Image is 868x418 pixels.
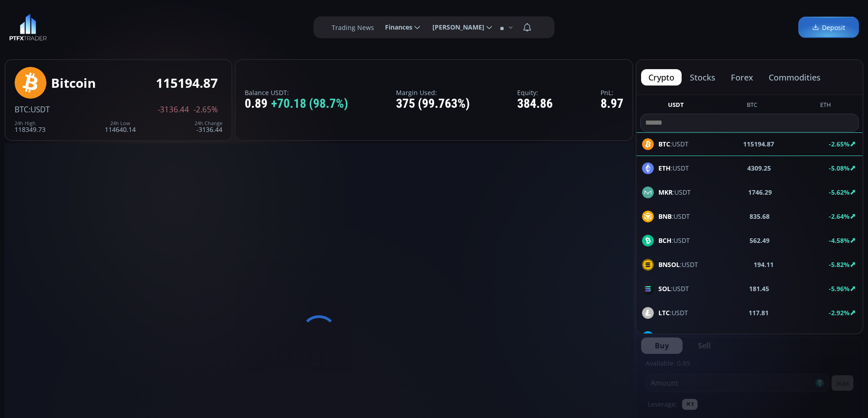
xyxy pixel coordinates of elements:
b: LINK [658,332,673,341]
b: -5.08% [829,164,850,172]
div: 0.89 [245,97,348,111]
div: Bitcoin [51,76,96,90]
b: 1746.29 [748,187,772,197]
span: :USDT [658,284,689,293]
div: 375 (99.763%) [396,97,470,111]
label: Equity: [517,89,553,96]
b: 181.45 [749,284,769,293]
label: Trading News [332,23,374,32]
img: LOGO [9,14,47,41]
b: 25.21 [753,332,770,342]
div: 24h High [15,121,46,126]
div: 115194.87 [156,76,218,90]
span: -3136.44 [158,106,189,114]
label: Balance USDT: [245,89,348,96]
button: stocks [683,69,723,86]
button: commodities [761,69,828,86]
span: :USDT [658,332,692,342]
span: :USDT [29,104,50,115]
span: :USDT [658,236,690,245]
button: BTC [743,101,761,112]
button: forex [724,69,760,86]
div: 8.97 [601,97,623,111]
div: 114640.14 [105,121,136,133]
span: +70.18 (98.7%) [271,97,348,111]
div: -3136.44 [195,121,222,133]
b: BCH [658,236,672,245]
b: ETH [658,164,671,172]
span: [PERSON_NAME] [426,18,484,36]
b: 4309.25 [747,163,771,173]
label: Margin Used: [396,89,470,96]
b: SOL [658,284,671,293]
div: 384.86 [517,97,553,111]
b: -4.58% [829,236,850,245]
span: :USDT [658,187,691,197]
div: 118349.73 [15,121,46,133]
b: 1.29% [831,332,850,341]
span: BTC [15,104,29,115]
b: MKR [658,188,673,196]
b: -2.64% [829,212,850,221]
b: -5.82% [829,260,850,269]
span: -2.65% [194,106,218,114]
b: -5.96% [829,284,850,293]
b: LTC [658,308,670,317]
button: USDT [664,101,688,112]
b: 194.11 [754,260,774,269]
b: BNSOL [658,260,680,269]
div: 24h Low [105,121,136,126]
button: ETH [817,101,835,112]
b: -2.92% [829,308,850,317]
span: Deposit [812,23,845,32]
span: :USDT [658,308,688,317]
b: 835.68 [750,212,770,221]
b: -5.62% [829,188,850,196]
span: :USDT [658,260,698,269]
b: 562.49 [750,236,770,245]
span: :USDT [658,212,690,221]
button: crypto [641,69,682,86]
a: Deposit [798,17,859,38]
b: BNB [658,212,672,221]
div: 24h Change [195,121,222,126]
b: 117.81 [749,308,769,317]
span: :USDT [658,163,689,173]
label: PnL: [601,89,623,96]
span: Finances [379,18,412,36]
